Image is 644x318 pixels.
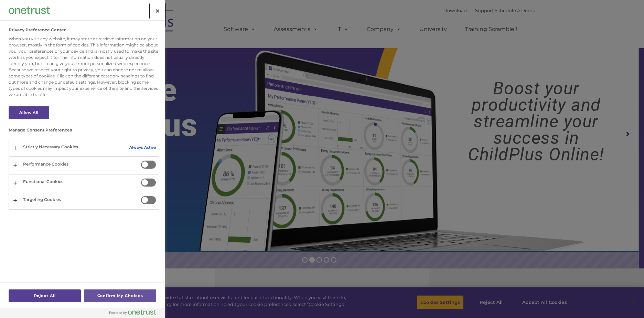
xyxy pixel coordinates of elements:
h3: Manage Consent Preferences [9,128,159,136]
button: Allow All [9,106,49,119]
button: Reject All [9,289,81,302]
img: Powered by OneTrust Opens in a new Tab [109,309,156,315]
span: Phone number [96,74,125,79]
div: When you visit any website, it may store or retrieve information on your browser, mostly in the f... [9,36,159,98]
button: Close [150,3,165,19]
h2: Privacy Preference Center [9,28,66,32]
span: Last name [96,45,117,51]
div: Company Logo [9,3,50,17]
a: Powered by OneTrust Opens in a new Tab [109,309,162,318]
img: Company Logo [9,7,50,14]
button: Confirm My Choices [84,289,156,302]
